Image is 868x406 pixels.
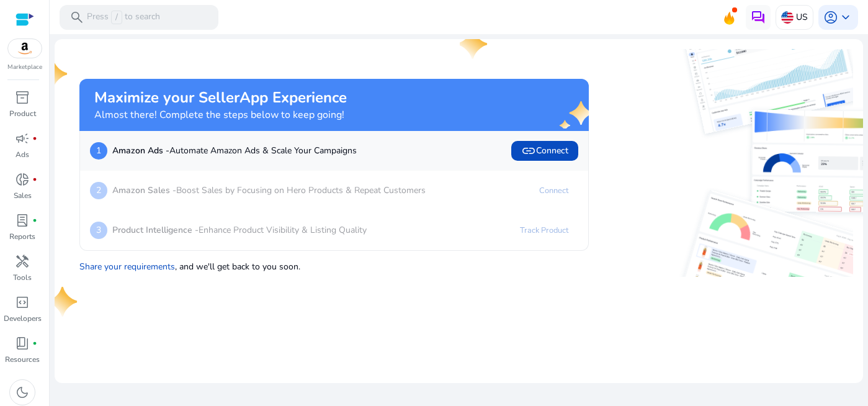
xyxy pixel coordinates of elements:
[79,255,589,273] p: , and we'll get back to you soon.
[87,11,160,24] p: Press to search
[90,182,107,199] p: 2
[781,11,794,24] img: us.svg
[5,354,40,365] p: Resources
[112,145,169,156] b: Amazon Ads -
[16,149,29,160] p: Ads
[838,10,853,25] span: keyboard_arrow_down
[94,89,347,107] h2: Maximize your SellerApp Experience
[50,287,79,317] img: one-star.svg
[521,143,536,158] span: link
[15,90,30,105] span: inventory_2
[15,385,30,400] span: dark_mode
[796,6,808,28] p: US
[510,220,578,240] a: Track Product
[4,313,42,324] p: Developers
[8,39,42,58] img: amazon.svg
[7,63,42,72] p: Marketplace
[32,218,37,223] span: fiber_manual_record
[112,184,426,197] p: Boost Sales by Focusing on Hero Products & Repeat Customers
[15,295,30,310] span: code_blocks
[521,143,568,158] span: Connect
[15,336,30,351] span: book_4
[112,223,367,237] p: Enhance Product Visibility & Listing Quality
[460,29,490,59] img: one-star.svg
[511,141,578,161] button: linkConnect
[40,59,69,89] img: one-star.svg
[32,341,37,346] span: fiber_manual_record
[15,213,30,228] span: lab_profile
[79,261,175,273] a: Share your requirements
[32,177,37,182] span: fiber_manual_record
[823,10,838,25] span: account_circle
[15,131,30,146] span: campaign
[90,222,107,239] p: 3
[112,184,176,196] b: Amazon Sales -
[9,108,36,119] p: Product
[15,172,30,187] span: donut_small
[14,190,32,201] p: Sales
[32,136,37,141] span: fiber_manual_record
[112,224,199,236] b: Product Intelligence -
[9,231,35,242] p: Reports
[112,144,357,157] p: Automate Amazon Ads & Scale Your Campaigns
[111,11,122,24] span: /
[94,109,347,121] h4: Almost there! Complete the steps below to keep going!
[69,10,84,25] span: search
[90,142,107,160] p: 1
[15,254,30,269] span: handyman
[13,272,32,283] p: Tools
[529,181,578,201] a: Connect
